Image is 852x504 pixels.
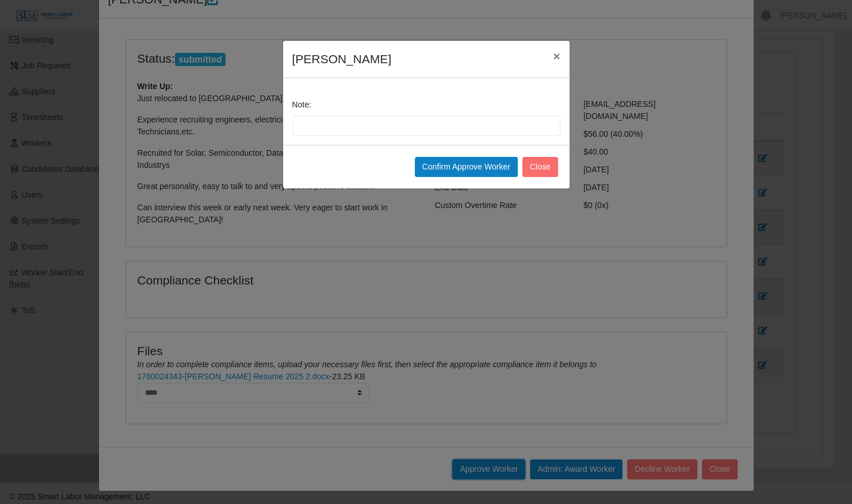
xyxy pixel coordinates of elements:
button: Close [544,41,569,71]
span: × [553,49,560,63]
label: Note: [292,99,311,111]
h4: [PERSON_NAME] [292,50,392,68]
button: Close [522,157,558,177]
button: Confirm Approve Worker [415,157,518,177]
